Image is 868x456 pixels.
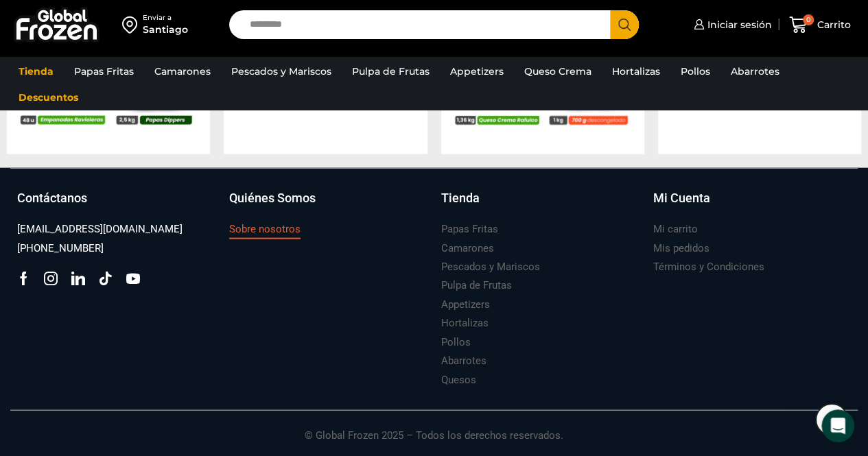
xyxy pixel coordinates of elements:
a: Pollos [441,333,471,352]
a: [EMAIL_ADDRESS][DOMAIN_NAME] [17,220,183,239]
a: Pollos [674,58,717,84]
h3: Tienda [441,189,480,207]
h3: Mis pedidos [653,241,709,256]
a: Mi Cuenta [653,189,851,221]
a: 0 Carrito [786,9,854,41]
a: Quiénes Somos [229,189,427,221]
a: [PHONE_NUMBER] [17,239,104,258]
h3: [PHONE_NUMBER] [17,241,104,256]
h3: Quiénes Somos [229,189,316,207]
h3: Términos y Condiciones [653,260,764,274]
div: Santiago [143,23,188,36]
h3: Mi Cuenta [653,189,709,207]
a: Appetizers [441,296,490,314]
h3: [EMAIL_ADDRESS][DOMAIN_NAME] [17,222,183,237]
a: Mi carrito [653,220,697,239]
a: Pulpa de Frutas [345,58,436,84]
h3: Sobre nosotros [229,222,301,237]
h3: Contáctanos [17,189,87,207]
h3: Pescados y Mariscos [441,260,540,274]
a: Términos y Condiciones [653,258,764,276]
a: Abarrotes [441,352,486,370]
iframe: Intercom live chat [821,409,854,442]
a: Iniciar sesión [690,11,772,38]
a: Descuentos [12,84,85,110]
a: Quesos [441,371,476,389]
a: Tienda [12,58,60,84]
h3: Pulpa de Frutas [441,278,512,293]
a: Abarrotes [724,58,786,84]
a: Sobre nosotros [229,220,301,239]
h3: Quesos [441,373,476,387]
a: Mis pedidos [653,239,709,258]
a: Hortalizas [605,58,667,84]
a: Appetizers [443,58,511,84]
a: Contáctanos [17,189,215,221]
span: Iniciar sesión [704,18,772,32]
h3: Camarones [441,241,494,256]
img: address-field-icon.svg [122,13,143,36]
h3: Mi carrito [653,222,697,237]
h3: Hortalizas [441,316,489,331]
a: Papas Fritas [441,220,498,239]
a: Hortalizas [441,314,489,333]
a: Pulpa de Frutas [441,276,512,295]
a: Papas Fritas [67,58,141,84]
a: Pescados y Mariscos [441,258,540,276]
a: Queso Crema [517,58,598,84]
a: Pescados y Mariscos [224,58,338,84]
h3: Appetizers [441,298,490,312]
h3: Papas Fritas [441,222,498,237]
button: Search button [610,10,639,39]
a: Camarones [148,58,218,84]
p: © Global Frozen 2025 – Todos los derechos reservados. [10,411,858,444]
h3: Abarrotes [441,354,486,368]
a: Tienda [441,189,640,221]
span: 0 [803,14,814,25]
a: Camarones [441,239,494,258]
div: Enviar a [143,13,188,23]
h3: Pollos [441,335,471,350]
span: Carrito [814,18,851,32]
